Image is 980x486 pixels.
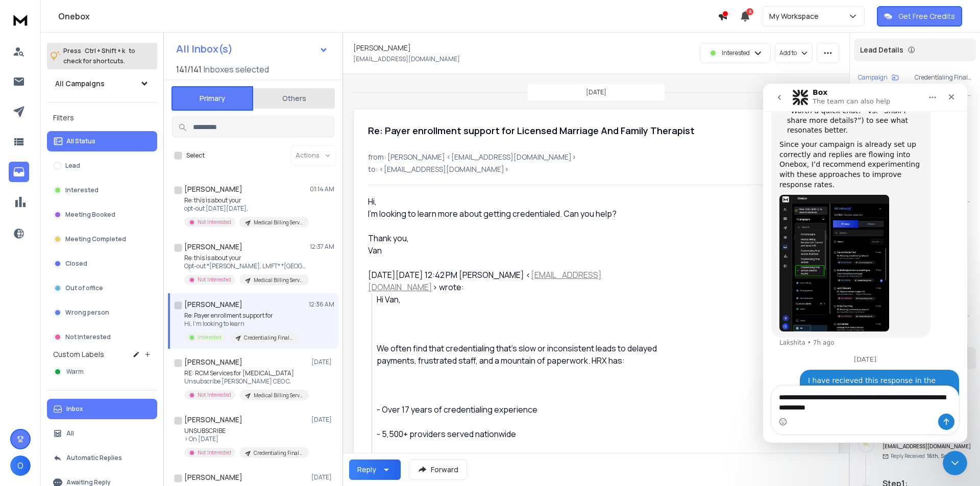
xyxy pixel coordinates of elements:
p: Meeting Booked [65,211,115,219]
div: Thank you, [368,232,666,244]
p: to: <[EMAIL_ADDRESS][DOMAIN_NAME]> [368,164,824,174]
p: Medical Billing Services (V2- Correct with Same ICP) [254,219,303,226]
div: Hi, [368,195,666,257]
p: Automatic Replies [66,454,122,462]
div: Reply [357,465,376,475]
h1: [PERSON_NAME] [184,184,242,194]
button: Reply [349,459,401,480]
p: Credentialing Final Version (Mental Health) [915,73,972,82]
p: from: [PERSON_NAME] <[EMAIL_ADDRESS][DOMAIN_NAME]> [368,152,824,162]
h1: [PERSON_NAME] [184,357,242,367]
p: [DATE] [586,88,606,96]
p: Interested [198,334,222,341]
button: Warm [47,362,157,382]
iframe: To enrich screen reader interactions, please activate Accessibility in Grammarly extension settings [763,84,967,443]
button: O [10,455,31,476]
span: 5 [746,8,753,15]
p: Meeting Completed [65,235,126,243]
p: Medical Billing Services (V2- Correct with Same ICP) [254,392,303,399]
p: Interested [722,49,750,57]
span: 16th, Sep [927,452,950,459]
h1: [PERSON_NAME] [184,415,242,425]
button: Get Free Credits [877,6,962,27]
h3: Custom Labels [53,349,104,360]
p: My Workspace [769,11,823,21]
div: I'm looking to learn more about getting credentialed. Can you help? [368,208,666,220]
p: Re: this is about your [184,196,307,204]
h1: [PERSON_NAME] [353,43,411,53]
h1: [PERSON_NAME] [184,242,242,252]
button: Closed [47,253,157,274]
button: Lead [47,156,157,176]
p: Inbox [66,405,83,413]
span: Warm [66,368,84,376]
button: Forward [409,459,467,480]
h1: All Campaigns [55,79,105,89]
p: Not Interested [198,449,231,456]
span: 141 / 141 [176,63,202,75]
h1: Onebox [58,10,718,22]
p: Get Free Credits [898,11,955,21]
p: Not Interested [198,276,231,284]
p: [DATE] [311,358,334,366]
p: opt-out [DATE][DATE], [184,204,307,213]
p: Not Interested [65,333,111,341]
img: logo [10,10,31,29]
button: Others [253,87,335,110]
p: Unsubscribe [PERSON_NAME] CEO C. [184,377,307,386]
button: All [47,423,157,444]
p: Lead Details [860,45,903,55]
button: Primary [171,86,253,111]
h3: Inboxes selected [204,63,269,75]
p: 12:37 AM [310,243,334,251]
button: Inbox [47,399,157,419]
p: Not Interested [198,391,231,399]
p: [DATE] [311,473,334,481]
p: Re: this is about your [184,254,307,262]
button: Meeting Completed [47,229,157,249]
p: All [66,429,74,438]
h6: [EMAIL_ADDRESS][DOMAIN_NAME] [883,443,972,450]
p: Re: Payer enrollment support for [184,312,299,320]
label: Select [186,151,205,160]
p: Press to check for shortcuts. [63,46,135,66]
h1: Re: Payer enrollment support for Licensed Marriage And Family Therapist [368,123,695,138]
p: All Status [66,137,95,145]
button: All Status [47,131,157,151]
p: 12:36 AM [309,300,334,309]
p: Closed [65,260,87,268]
p: Hi, I'm looking to learn [184,320,299,328]
button: All Campaigns [47,73,157,94]
h3: Filters [47,111,157,125]
button: Not Interested [47,327,157,347]
p: Lead [65,162,80,170]
button: Meeting Booked [47,204,157,225]
iframe: Intercom live chat [943,451,967,475]
div: Van [368,244,666,257]
button: Campaign [858,73,899,82]
p: Add to [779,49,797,57]
h1: [PERSON_NAME] [184,299,242,310]
p: Interested [65,186,99,194]
h1: All Inbox(s) [176,44,233,54]
p: Campaign [858,73,888,82]
button: All Inbox(s) [168,39,336,59]
button: Interested [47,180,157,200]
p: > On [DATE] [184,435,307,443]
p: UNSUBSCRIBE [184,427,307,435]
